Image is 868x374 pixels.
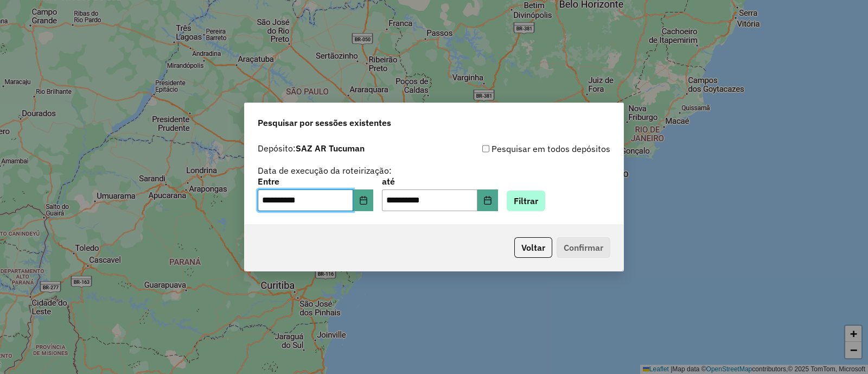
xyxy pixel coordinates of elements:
label: Entre [258,175,373,188]
label: até [382,175,497,188]
span: Pesquisar por sessões existentes [258,116,391,129]
strong: SAZ AR Tucuman [296,143,365,154]
button: Choose Date [353,189,374,211]
button: Voltar [514,237,552,258]
label: Data de execução da roteirização: [258,164,392,177]
button: Choose Date [477,189,498,211]
div: Pesquisar em todos depósitos [434,142,610,155]
label: Depósito: [258,142,365,155]
button: Filtrar [507,191,545,211]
